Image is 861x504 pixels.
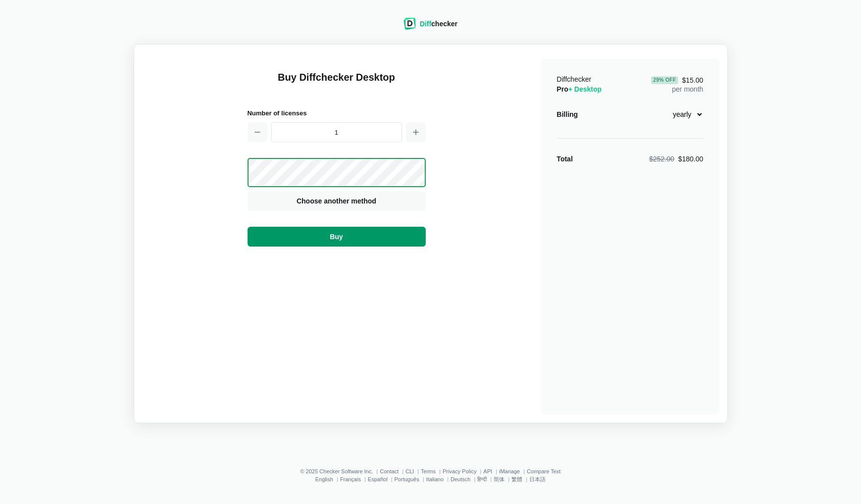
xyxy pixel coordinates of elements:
[557,85,602,93] span: Pro
[295,196,378,206] span: Choose another method
[568,85,602,93] span: + Desktop
[395,476,419,482] a: Português
[651,76,703,84] span: $15.00
[421,468,436,474] a: Terms
[426,476,444,482] a: Italiano
[494,476,505,482] a: 简体
[649,154,703,164] div: $180.00
[368,476,388,482] a: Español
[271,122,402,142] input: 1
[557,109,578,119] div: Billing
[404,18,416,30] img: Diffchecker logo
[420,20,431,28] span: Diff
[248,70,426,96] h1: Buy Diffchecker Desktop
[511,476,522,482] a: 繁體
[557,75,592,83] span: Diffchecker
[404,23,457,31] a: Diffchecker logoDiffchecker
[405,468,414,474] a: CLI
[651,76,678,84] div: 29 % Off
[651,74,703,94] div: per month
[557,155,573,163] strong: Total
[248,191,426,211] button: Choose another method
[451,476,470,482] a: Deutsch
[499,468,520,474] a: iManage
[483,468,492,474] a: API
[527,468,560,474] a: Compare Text
[477,476,487,482] a: हिन्दी
[529,476,546,482] a: 日本語
[248,108,426,118] h2: Number of licenses
[380,468,399,474] a: Contact
[328,232,345,242] span: Buy
[340,476,361,482] a: Français
[300,468,380,474] li: © 2025 Checker Software Inc.
[649,155,674,163] span: $252.00
[315,476,333,482] a: English
[248,227,426,247] button: Buy
[420,19,457,29] div: checker
[443,468,476,474] a: Privacy Policy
